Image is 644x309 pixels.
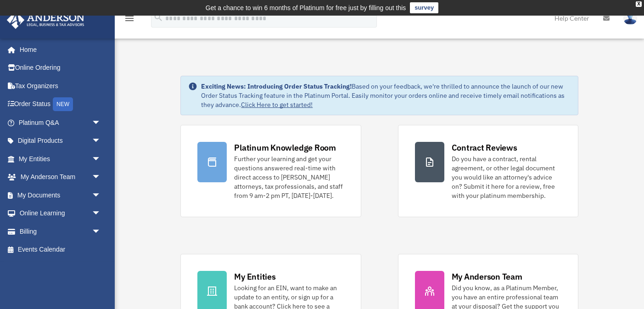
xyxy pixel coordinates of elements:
a: Order StatusNEW [6,95,115,114]
a: My Documentsarrow_drop_down [6,186,115,204]
strong: Exciting News: Introducing Order Status Tracking! [201,82,352,90]
a: Platinum Knowledge Room Further your learning and get your questions answered real-time with dire... [180,125,361,217]
div: Get a chance to win 6 months of Platinum for free just by filling out this [206,2,406,13]
a: Online Ordering [6,59,115,77]
a: Platinum Q&Aarrow_drop_down [6,113,115,132]
div: close [636,1,642,7]
div: My Entities [234,271,275,282]
span: arrow_drop_down [92,204,110,223]
a: My Entitiesarrow_drop_down [6,150,115,168]
div: My Anderson Team [452,271,522,282]
div: Do you have a contract, rental agreement, or other legal document you would like an attorney's ad... [452,154,561,200]
span: arrow_drop_down [92,168,110,187]
div: Contract Reviews [452,142,517,153]
div: NEW [53,97,73,111]
div: Platinum Knowledge Room [234,142,336,153]
span: arrow_drop_down [92,222,110,241]
a: survey [410,2,438,13]
a: menu [124,16,135,24]
a: Digital Productsarrow_drop_down [6,132,115,150]
span: arrow_drop_down [92,113,110,132]
a: Online Learningarrow_drop_down [6,204,115,223]
span: arrow_drop_down [92,132,110,151]
a: Events Calendar [6,241,115,259]
img: User Pic [623,11,637,25]
i: search [153,12,163,22]
span: arrow_drop_down [92,186,110,205]
div: Further your learning and get your questions answered real-time with direct access to [PERSON_NAM... [234,154,344,200]
a: Tax Organizers [6,77,115,95]
a: Billingarrow_drop_down [6,222,115,241]
a: Contract Reviews Do you have a contract, rental agreement, or other legal document you would like... [398,125,578,217]
img: Anderson Advisors Platinum Portal [4,11,87,29]
a: Click Here to get started! [241,101,313,109]
i: menu [124,13,135,24]
a: My Anderson Teamarrow_drop_down [6,168,115,186]
div: Based on your feedback, we're thrilled to announce the launch of our new Order Status Tracking fe... [201,82,570,109]
span: arrow_drop_down [92,150,110,169]
a: Home [6,40,110,59]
